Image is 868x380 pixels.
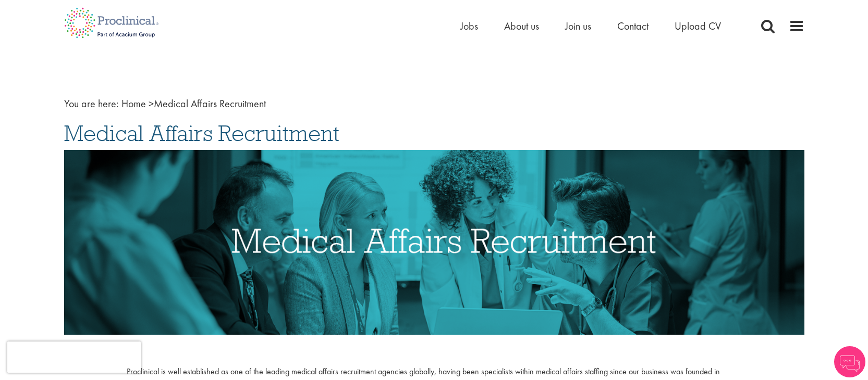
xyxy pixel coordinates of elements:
span: Medical Affairs Recruitment [64,119,339,147]
a: Contact [617,19,649,33]
span: > [149,97,154,110]
a: Jobs [460,19,478,33]
a: Join us [565,19,591,33]
span: Medical Affairs Recruitment [121,97,266,110]
a: Upload CV [675,19,721,33]
span: You are here: [64,97,119,110]
img: Medical Affairs Recruitment [64,150,804,335]
img: Chatbot [834,346,865,377]
a: breadcrumb link to Home [121,97,146,110]
a: About us [504,19,539,33]
iframe: reCAPTCHA [7,341,141,373]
